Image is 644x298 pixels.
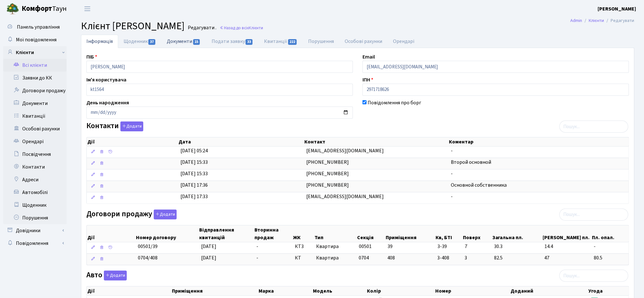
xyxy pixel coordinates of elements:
a: Щоденник [3,199,67,211]
a: Інформація [81,35,118,48]
a: Орендарі [3,135,67,148]
b: Комфорт [22,3,52,14]
th: Номер договору [135,225,199,242]
a: Квитанції [259,35,303,48]
th: Тип [314,225,356,242]
a: Додати [102,270,127,281]
a: Договори продажу [3,84,67,97]
th: Приміщення [171,287,258,295]
span: [DATE] 15:33 [180,159,208,166]
span: КТ [295,254,311,262]
a: Клієнти [3,46,67,59]
span: 30.3 [494,243,539,250]
a: Назад до всіхКлієнти [220,25,263,31]
th: Поверх [462,225,492,242]
th: Кв, БТІ [435,225,462,242]
span: [EMAIL_ADDRESS][DOMAIN_NAME] [306,193,384,200]
a: Повідомлення [3,237,67,250]
span: Второй основной [451,159,491,166]
span: 14.4 [545,243,589,250]
th: Дії [87,287,171,295]
a: Додати [152,208,177,219]
span: 0704 [359,254,369,261]
span: 00501/39 [138,243,158,250]
span: 15 [193,39,200,45]
span: - [256,254,258,261]
span: [DATE] 05:24 [180,147,208,154]
nav: breadcrumb [561,14,644,27]
label: Авто [86,271,127,281]
span: 00501 [359,243,372,250]
label: Email [363,53,375,61]
a: Особові рахунки [340,35,388,48]
th: Секція [356,225,385,242]
label: ІПН [363,76,373,84]
small: Редагувати . [186,25,216,31]
span: 39 [388,243,393,250]
span: 3-408 [437,254,460,262]
label: Повідомлення про борг [368,99,421,107]
span: [DATE] [201,254,216,261]
label: Ім'я користувача [86,76,126,84]
th: Дії [87,225,135,242]
span: Квартира [316,254,354,262]
span: 37 [148,39,155,45]
a: Клієнти [589,17,604,24]
label: ПІБ [86,53,97,61]
th: Контакт [304,137,448,146]
button: Договори продажу [154,210,177,219]
span: Клієнти [249,25,263,31]
input: Пошук... [559,209,628,221]
span: Основной собственника [451,182,507,189]
a: Додати [119,121,143,132]
a: Мої повідомлення [3,33,67,46]
span: 80.5 [594,254,626,262]
th: Відправлення квитанцій [199,225,254,242]
th: Колір [366,287,435,295]
button: Контакти [120,121,143,131]
a: Admin [571,17,582,24]
span: 3-39 [437,243,460,250]
span: [PHONE_NUMBER] [306,170,349,177]
span: [DATE] 17:33 [180,193,208,200]
th: Приміщення [385,225,435,242]
th: Модель [313,287,367,295]
a: Всі клієнти [3,59,67,72]
th: [PERSON_NAME] пл. [542,225,592,242]
span: [DATE] [201,243,216,250]
a: Документи [161,35,206,48]
a: Заявки до КК [3,72,67,84]
span: Мої повідомлення [16,36,57,43]
th: Загальна пл. [492,225,542,242]
span: Таун [22,3,67,14]
a: Панель управління [3,21,67,33]
span: - [256,243,258,250]
span: [DATE] 15:33 [180,170,208,177]
span: [DATE] 17:36 [180,182,208,189]
span: Панель управління [17,24,60,31]
th: Дата [178,137,304,146]
span: - [451,193,453,200]
a: [PERSON_NAME] [598,5,636,13]
span: Клієнт [PERSON_NAME] [81,19,185,33]
span: 408 [388,254,395,261]
b: [PERSON_NAME] [598,5,636,12]
span: 3 [465,254,489,262]
a: Посвідчення [3,148,67,161]
span: 82.5 [494,254,539,262]
span: 33 [246,39,253,45]
a: Порушення [3,211,67,224]
th: Доданий [510,287,588,295]
a: Адреси [3,173,67,186]
th: Вторинна продаж [254,225,292,242]
a: Подати заявку [206,35,259,48]
span: - [594,243,626,250]
th: Пл. опал. [592,225,629,242]
a: Порушення [303,35,340,48]
th: Номер [435,287,510,295]
button: Переключити навігацію [79,3,95,14]
th: Марка [258,287,312,295]
a: Документи [3,97,67,110]
th: ЖК [293,225,314,242]
span: 222 [288,39,297,45]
